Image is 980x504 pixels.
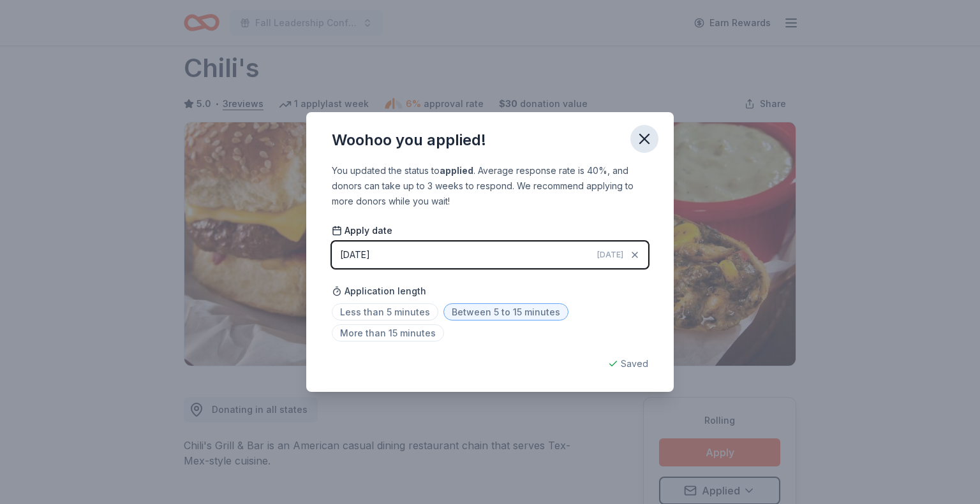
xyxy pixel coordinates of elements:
[332,324,444,342] span: More than 15 minutes
[332,163,648,209] div: You updated the status to . Average response rate is 40%, and donors can take up to 3 weeks to re...
[597,250,623,260] span: [DATE]
[332,284,426,299] span: Application length
[443,303,568,320] span: Between 5 to 15 minutes
[332,130,486,150] div: Woohoo you applied!
[340,247,370,263] div: [DATE]
[332,303,438,320] span: Less than 5 minutes
[332,224,392,237] span: Apply date
[440,165,473,176] b: applied
[332,241,648,268] button: [DATE][DATE]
